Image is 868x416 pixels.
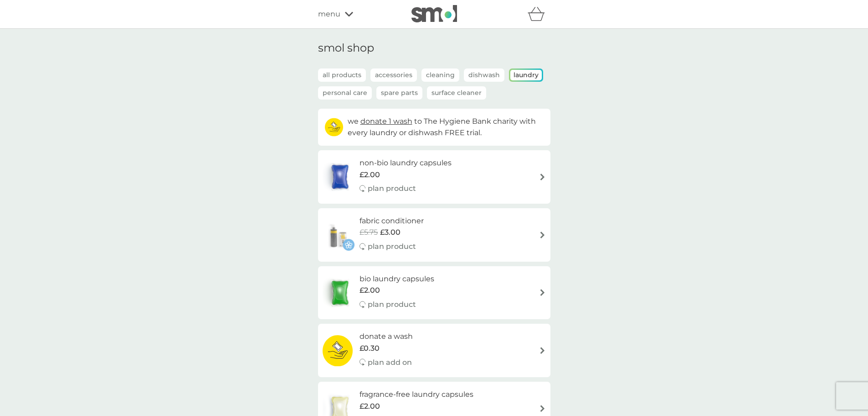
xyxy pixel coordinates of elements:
[360,157,452,169] h6: non-bio laundry capsules
[348,116,544,139] p: we to The Hygiene Bank charity with every laundry or dishwash FREE trial.
[318,86,372,100] button: Personal Care
[539,232,546,238] img: arrow right
[370,68,417,82] button: Accessories
[368,357,412,369] p: plan add on
[368,183,416,195] p: plan product
[360,389,473,400] h6: fragrance-free laundry capsules
[368,241,416,253] p: plan product
[323,161,357,193] img: non-bio laundry capsules
[539,347,546,354] img: arrow right
[360,331,413,342] h6: donate a wash
[323,335,353,367] img: donate a wash
[421,68,459,82] button: Cleaning
[539,405,546,412] img: arrow right
[360,117,412,126] span: donate 1 wash
[360,169,380,181] span: £2.00
[380,226,401,238] span: £3.00
[323,219,354,251] img: fabric conditioner
[360,273,434,285] h6: bio laundry capsules
[510,70,542,80] button: Laundry
[539,174,546,180] img: arrow right
[411,5,457,22] img: smol
[360,342,380,354] span: £0.30
[318,42,550,55] h1: smol shop
[318,8,340,20] span: menu
[528,5,550,23] div: basket
[376,86,422,100] button: Spare Parts
[427,86,486,100] button: Surface Cleaner
[464,68,504,82] button: Dishwash
[323,277,357,309] img: bio laundry capsules
[539,289,546,296] img: arrow right
[360,400,380,412] span: £2.00
[360,284,380,296] span: £2.00
[368,299,416,311] p: plan product
[360,226,378,238] span: £5.75
[360,215,424,227] h6: fabric conditioner
[318,68,366,82] button: all products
